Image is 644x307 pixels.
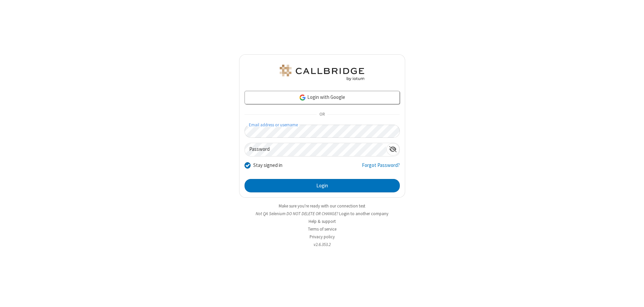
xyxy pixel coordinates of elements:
button: Login [245,179,400,192]
a: Login with Google [245,91,400,104]
img: QA Selenium DO NOT DELETE OR CHANGE [278,65,366,81]
input: Password [245,143,386,156]
span: OR [317,110,327,119]
div: Show password [386,143,399,156]
a: Help & support [309,219,336,224]
input: Email address or username [245,125,400,138]
a: Privacy policy [310,234,335,240]
img: google-icon.png [299,94,306,101]
a: Terms of service [308,226,336,232]
a: Make sure you're ready with our connection test [279,203,365,209]
a: Forgot Password? [362,162,400,174]
button: Login to another company [339,210,388,217]
li: Not QA Selenium DO NOT DELETE OR CHANGE? [239,210,405,217]
li: v2.6.353.2 [239,241,405,248]
label: Stay signed in [253,162,282,169]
